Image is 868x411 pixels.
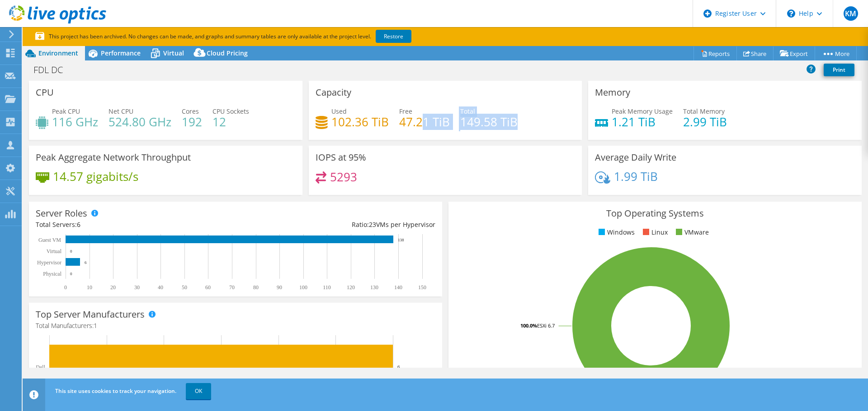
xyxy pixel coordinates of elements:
[52,107,80,115] span: Peak CPU
[64,284,67,291] text: 0
[418,284,426,291] text: 150
[36,220,236,230] div: Total Servers:
[236,220,435,230] div: Ratio: VMs per Hypervisor
[85,260,87,265] text: 6
[376,30,411,43] a: Restore
[370,284,378,291] text: 130
[158,284,163,291] text: 40
[399,107,412,115] span: Free
[36,88,54,97] h3: CPU
[182,284,187,291] text: 50
[736,46,774,60] a: Share
[212,107,249,115] span: CPU Sockets
[36,152,191,162] h3: Peak Aggregate Network Throughput
[455,208,855,218] h3: Top Operating Systems
[399,117,450,127] h4: 47.21 TiB
[787,9,795,18] svg: \n
[460,107,475,115] span: Total
[94,321,97,330] span: 1
[299,284,307,291] text: 100
[134,284,140,291] text: 30
[277,284,282,291] text: 90
[101,49,141,57] span: Performance
[674,227,709,237] li: VMware
[43,271,61,277] text: Physical
[36,321,435,331] h4: Total Manufacturers:
[815,46,857,60] a: More
[53,171,138,181] h4: 14.57 gigabits/s
[253,284,259,291] text: 80
[397,364,400,369] text: 6
[824,64,854,76] a: Print
[614,171,658,181] h4: 1.99 TiB
[47,248,62,254] text: Virtual
[182,117,202,127] h4: 192
[38,49,78,57] span: Environment
[693,46,737,60] a: Reports
[323,284,331,291] text: 110
[38,237,61,243] text: Guest VM
[77,220,80,229] span: 6
[683,107,725,115] span: Total Memory
[55,387,176,395] span: This site uses cookies to track your navigation.
[37,259,61,266] text: Hypervisor
[212,117,249,127] h4: 12
[844,6,858,21] span: KM
[683,117,727,127] h4: 2.99 TiB
[229,284,235,291] text: 70
[537,322,555,329] tspan: ESXi 6.7
[36,208,87,218] h3: Server Roles
[207,49,248,57] span: Cloud Pricing
[330,172,357,182] h4: 5293
[596,227,635,237] li: Windows
[641,227,668,237] li: Linux
[108,107,133,115] span: Net CPU
[110,284,116,291] text: 20
[186,383,211,399] a: OK
[595,152,676,162] h3: Average Daily Write
[52,117,98,127] h4: 116 GHz
[369,220,376,229] span: 23
[331,117,389,127] h4: 102.36 TiB
[87,284,92,291] text: 10
[394,284,402,291] text: 140
[36,364,45,370] text: Dell
[29,65,77,75] h1: FDL DC
[205,284,211,291] text: 60
[316,152,366,162] h3: IOPS at 95%
[612,107,673,115] span: Peak Memory Usage
[316,88,351,97] h3: Capacity
[108,117,171,127] h4: 524.80 GHz
[398,238,404,242] text: 138
[520,322,537,329] tspan: 100.0%
[347,284,355,291] text: 120
[163,49,184,57] span: Virtual
[182,107,199,115] span: Cores
[773,46,815,60] a: Export
[460,117,518,127] h4: 149.58 TiB
[35,32,478,42] p: This project has been archived. No changes can be made, and graphs and summary tables are only av...
[612,117,673,127] h4: 1.21 TiB
[70,272,72,276] text: 0
[595,88,630,97] h3: Memory
[70,249,72,254] text: 0
[331,107,347,115] span: Used
[36,309,145,319] h3: Top Server Manufacturers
